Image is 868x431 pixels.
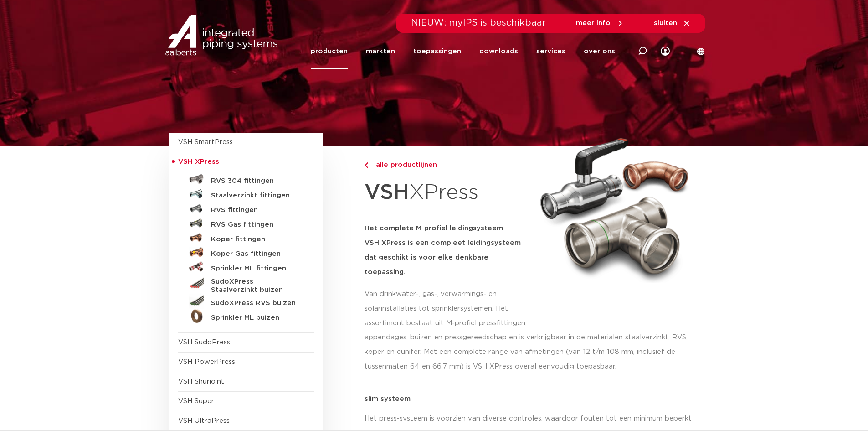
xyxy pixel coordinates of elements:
[576,20,611,26] span: meer info
[370,161,437,168] span: alle productlijnen
[178,216,314,230] a: RVS Gas fittingen
[178,245,314,260] a: Koper Gas fittingen
[211,221,301,229] h5: RVS Gas fittingen
[365,175,529,210] h1: XPress
[178,417,230,424] a: VSH UltraPress
[365,330,699,374] p: appendages, buizen en pressgereedschap en is verkrijgbaar in de materialen staalverzinkt, RVS, ko...
[413,34,461,69] a: toepassingen
[178,172,314,187] a: RVS 304 fittingen
[211,192,301,200] h5: Staalverzinkt fittingen
[365,162,368,168] img: chevron-right.svg
[536,34,565,69] a: services
[654,19,691,27] a: sluiten
[365,182,409,203] strong: VSH
[211,206,301,214] h5: RVS fittingen
[654,20,677,26] span: sluiten
[365,395,699,402] p: slim systeem
[178,294,314,309] a: SudoXPress RVS buizen
[178,187,314,201] a: Staalverzinkt fittingen
[178,274,314,294] a: SudoXPress Staalverzinkt buizen
[178,398,214,405] a: VSH Super
[178,139,233,145] a: VSH SmartPress
[576,19,624,27] a: meer info
[211,278,301,294] h5: SudoXPress Staalverzinkt buizen
[366,34,395,69] a: markten
[411,18,546,27] span: NIEUW: myIPS is beschikbaar
[178,339,230,346] a: VSH SudoPress
[178,201,314,216] a: RVS fittingen
[178,230,314,245] a: Koper fittingen
[365,221,529,280] h5: Het complete M-profiel leidingsysteem VSH XPress is een compleet leidingsysteem dat geschikt is v...
[311,34,615,69] nav: Menu
[584,34,615,69] a: over ons
[211,314,301,322] h5: Sprinkler ML buizen
[211,235,301,244] h5: Koper fittingen
[178,309,314,323] a: Sprinkler ML buizen
[211,250,301,258] h5: Koper Gas fittingen
[211,299,301,307] h5: SudoXPress RVS buizen
[178,358,235,365] a: VSH PowerPress
[365,287,529,331] p: Van drinkwater-, gas-, verwarmings- en solarinstallaties tot sprinklersystemen. Het assortiment b...
[479,34,518,69] a: downloads
[365,160,529,171] a: alle productlijnen
[178,260,314,274] a: Sprinkler ML fittingen
[178,158,219,165] span: VSH XPress
[211,177,301,185] h5: RVS 304 fittingen
[211,265,301,273] h5: Sprinkler ML fittingen
[311,34,348,69] a: producten
[178,378,224,385] a: VSH Shurjoint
